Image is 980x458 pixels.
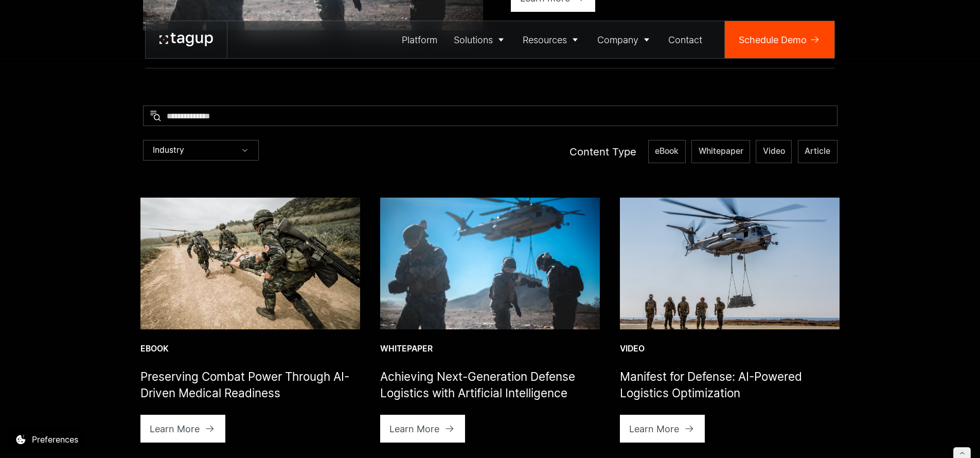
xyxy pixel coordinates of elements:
div: Learn More [150,422,200,436]
div: Platform [402,33,437,47]
a: Resources [515,21,590,58]
div: Video [620,343,840,355]
span: Whitepaper [699,146,743,157]
div: Resources [523,33,567,47]
div: Content Type [569,144,636,159]
div: eBook [140,343,360,355]
span: Video [763,146,785,157]
div: Preferences [32,433,78,446]
h1: Manifest for Defense: AI-Powered Logistics Optimization [620,368,840,401]
a: Learn More [380,415,465,443]
span: eBook [655,146,679,157]
div: Contact [668,33,702,47]
a: Platform [394,21,446,58]
div: Learn More [629,422,679,436]
img: landing support specialists insert and extract assets in terrain, photo by Sgt. Conner Robbins [380,198,600,329]
div: Company [597,33,638,47]
span: Article [805,146,830,157]
a: Solutions [446,21,515,58]
a: Learn More [140,415,225,443]
a: Company [589,21,661,58]
div: Whitepaper [380,343,600,355]
div: Learn More [389,422,439,436]
a: Learn More [620,415,705,443]
div: Industry [153,145,184,155]
div: Schedule Demo [739,33,807,47]
a: Contact [661,21,711,58]
form: Resources [143,105,838,163]
h1: Preserving Combat Power Through AI-Driven Medical Readiness [140,368,360,401]
h1: Achieving Next-Generation Defense Logistics with Artificial Intelligence [380,368,600,401]
div: Solutions [454,33,493,47]
div: Industry [143,140,259,161]
a: Schedule Demo [725,21,834,58]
